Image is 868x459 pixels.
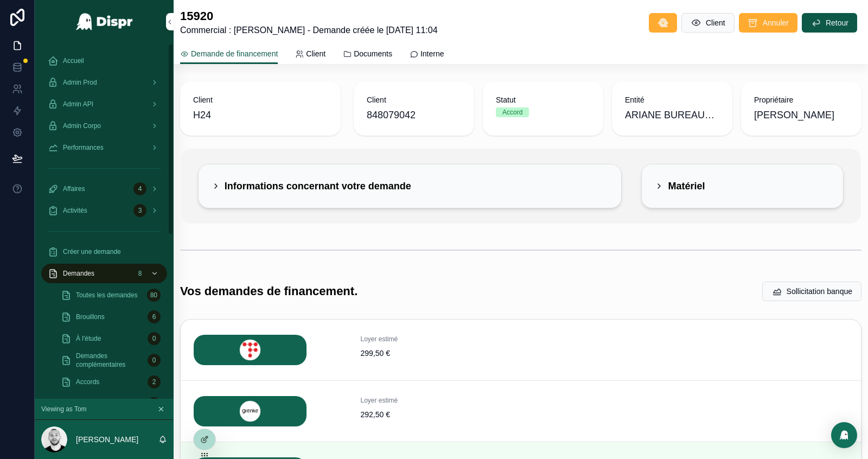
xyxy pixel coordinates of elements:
span: Accords [76,378,99,386]
a: Admin API [41,94,167,114]
h1: Vos demandes de financement. [180,284,358,299]
span: Accueil [63,56,84,65]
div: 3 [133,204,146,217]
div: 0 [148,332,161,345]
button: Client [681,13,735,33]
h1: 15920 [180,9,438,24]
span: Retour [826,17,848,28]
span: Client [306,48,325,59]
a: Admin Corpo [41,116,167,136]
a: Demandes8 [41,264,167,283]
div: Accord [502,107,522,117]
span: 292,50 € [361,409,515,420]
p: [PERSON_NAME] [76,434,138,445]
span: Demandes complémentaires [76,352,143,369]
span: Viewing as Tom [41,405,87,413]
span: Admin Corpo [63,122,101,130]
div: 0 [148,397,161,410]
span: Toutes les demandes [76,291,137,299]
span: À l'étude [76,334,101,343]
a: Accords2 [54,372,167,392]
a: Admin Prod [41,73,167,92]
a: Brouillons6 [54,307,167,327]
img: LEASECOM.png [194,335,307,365]
span: Loyer estimé [361,335,515,343]
div: 0 [148,354,161,367]
h2: Informations concernant votre demande [225,177,411,195]
div: 2 [148,375,161,388]
a: Client [295,44,325,66]
span: Commercial : [PERSON_NAME] - Demande créée le [DATE] 11:04 [180,24,438,37]
h2: Matériel [668,177,705,195]
div: scrollable content [35,43,174,399]
span: Interne [420,48,444,59]
span: Demandes [63,269,94,278]
span: ARIANE BUREAUTIQUE [625,107,719,123]
span: Sollicitation banque [787,286,852,297]
span: Performances [63,143,104,152]
button: Retour [802,13,857,33]
div: 6 [148,310,161,323]
span: Loyer estimé [361,396,515,405]
img: GREN.png [194,396,307,426]
span: Créer une demande [63,247,121,256]
button: Sollicitation banque [762,282,861,301]
span: Documents [354,48,392,59]
span: Client [367,94,461,105]
a: Demande de financement [180,44,278,65]
span: Admin Prod [63,78,97,87]
a: Interne [410,44,444,66]
a: Activités3 [41,201,167,220]
span: Affaires [63,184,85,193]
a: Créer une demande [41,242,167,262]
span: Client [706,17,725,28]
img: App logo [75,13,133,30]
span: Annuler [763,17,789,28]
a: À l'étude0 [54,329,167,348]
span: Demande de financement [191,48,278,59]
span: 848079042 [367,107,461,123]
a: Toutes les demandes80 [54,285,167,305]
div: 4 [133,182,146,195]
div: 8 [133,267,146,280]
span: Admin API [63,100,93,109]
span: Propriétaire [754,94,848,105]
a: Accueil [41,51,167,71]
span: Activités [63,206,87,215]
span: Brouillons [76,313,105,321]
button: Annuler [739,13,797,33]
span: Statut [496,94,590,105]
span: 299,50 € [361,348,515,359]
a: Documents [343,44,392,66]
span: Client [193,94,328,105]
span: [PERSON_NAME] [754,107,834,123]
a: Affaires4 [41,179,167,199]
span: Entité [625,94,719,105]
a: 0 [54,394,167,413]
div: Open Intercom Messenger [831,422,857,448]
div: 80 [147,289,161,302]
a: Performances [41,138,167,157]
span: H24 [193,107,211,123]
a: Demandes complémentaires0 [54,350,167,370]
